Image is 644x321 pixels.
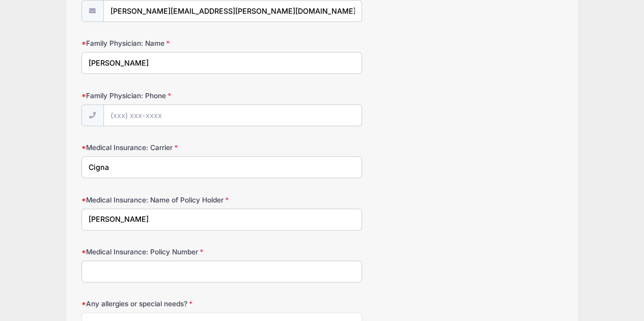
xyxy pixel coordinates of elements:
label: Family Physician: Phone [81,91,242,101]
label: Medical Insurance: Carrier [81,142,242,153]
label: Any allergies or special needs? [81,299,242,309]
label: Family Physician: Name [81,38,242,48]
label: Medical Insurance: Policy Number [81,247,242,257]
label: Medical Insurance: Name of Policy Holder [81,195,242,205]
input: (xxx) xxx-xxxx [103,104,362,126]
